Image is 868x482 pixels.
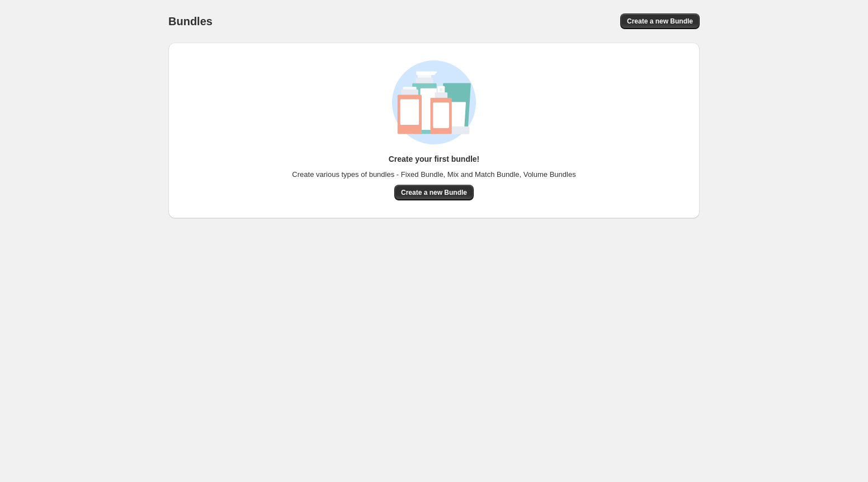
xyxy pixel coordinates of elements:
[292,169,575,180] span: Create various types of bundles - Fixed Bundle, Mix and Match Bundle, Volume Bundles
[168,15,213,28] h1: Bundles
[620,13,700,29] button: Create a new Bundle
[401,188,467,197] span: Create a new Bundle
[627,17,693,26] span: Create a new Bundle
[389,153,480,165] h3: Create your first bundle!
[394,185,474,200] button: Create a new Bundle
